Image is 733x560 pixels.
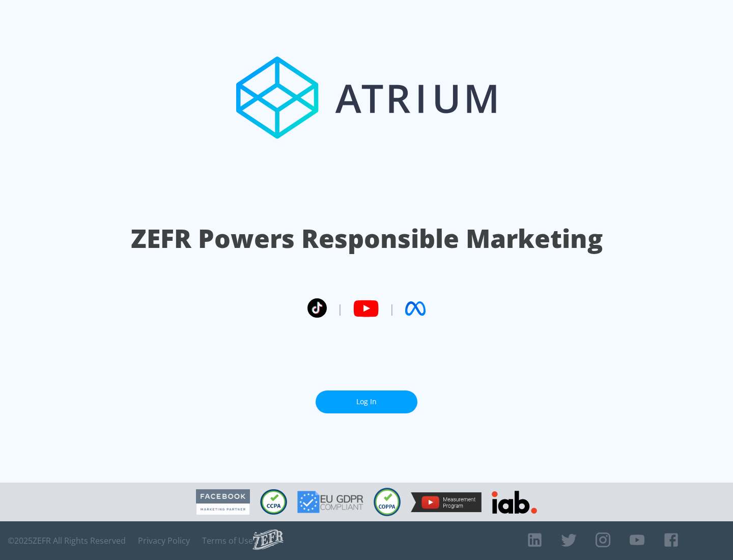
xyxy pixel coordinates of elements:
span: © 2025 ZEFR All Rights Reserved [8,536,126,546]
img: CCPA Compliant [260,489,287,515]
img: GDPR Compliant [297,491,363,513]
img: YouTube Measurement Program [411,492,482,512]
img: Facebook Marketing Partner [196,489,250,515]
span: | [337,301,343,316]
a: Privacy Policy [138,536,190,546]
a: Log In [316,390,417,413]
a: Terms of Use [202,536,253,546]
span: | [389,301,395,316]
h1: ZEFR Powers Responsible Marketing [131,221,603,256]
img: IAB [492,491,537,514]
img: COPPA Compliant [374,488,401,516]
